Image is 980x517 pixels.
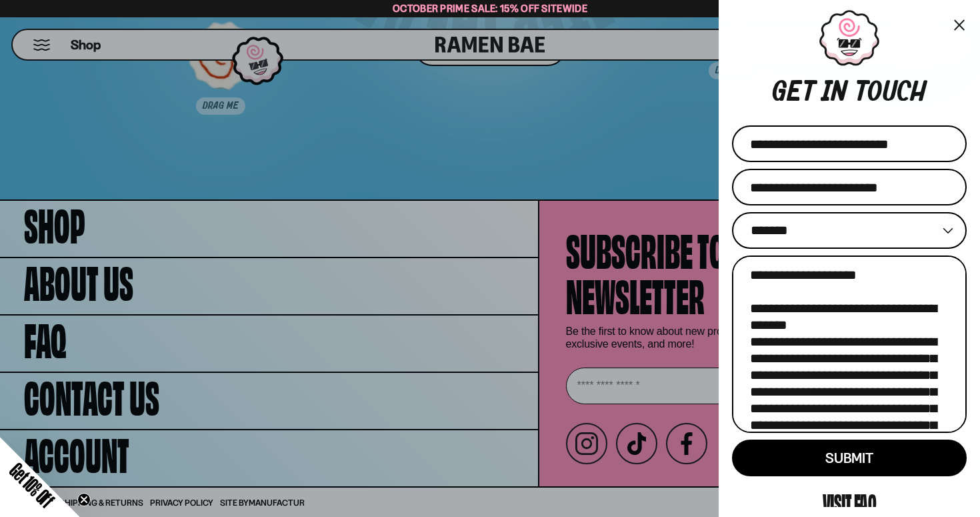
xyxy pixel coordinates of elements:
div: touch [855,79,927,109]
div: in [822,79,847,109]
span: October Prime Sale: 15% off Sitewide [393,2,587,15]
div: Get [772,79,815,109]
button: Close menu [952,16,967,35]
span: Get 10% Off [6,459,58,511]
span: Submit [825,450,873,466]
button: Submit [732,440,967,476]
button: Close teaser [77,493,91,506]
